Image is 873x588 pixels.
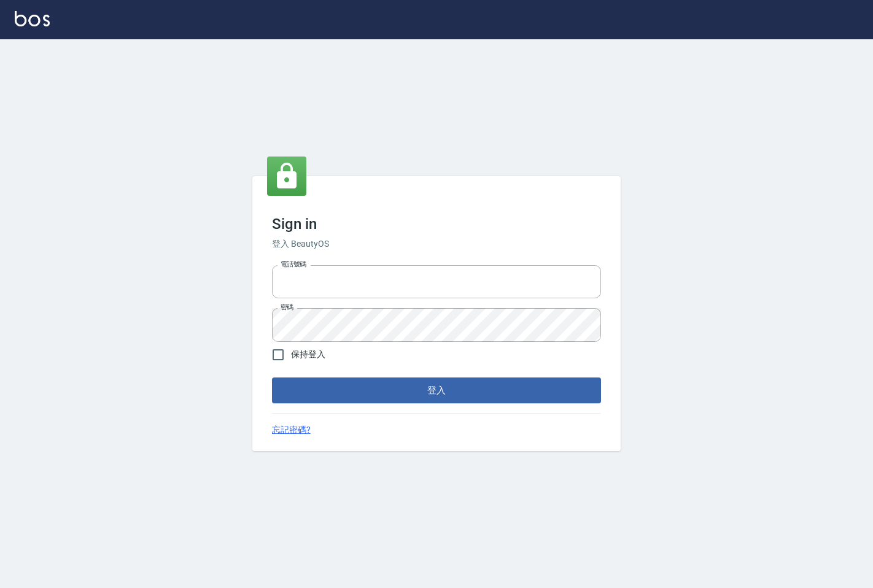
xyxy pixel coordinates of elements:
button: 登入 [272,377,601,403]
span: 保持登入 [291,348,325,361]
label: 電話號碼 [281,260,306,269]
img: Logo [15,11,50,26]
h6: 登入 BeautyOS [272,238,601,250]
label: 密碼 [281,303,293,312]
h3: Sign in [272,215,601,233]
a: 忘記密碼? [272,424,311,436]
